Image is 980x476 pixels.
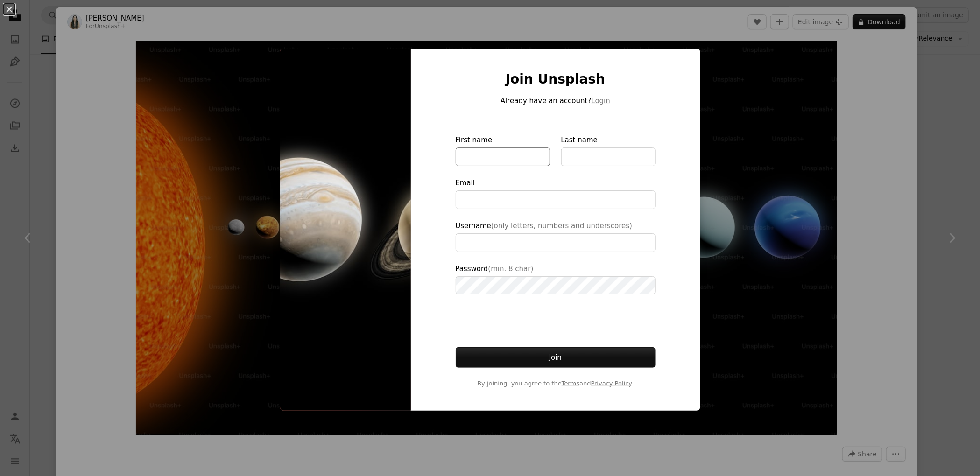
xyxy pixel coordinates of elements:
[488,265,534,273] span: (min. 8 char)
[456,190,656,209] input: Email
[456,147,550,166] input: First name
[456,134,550,166] label: First name
[592,95,610,106] button: Login
[456,177,656,209] label: Email
[280,49,411,411] img: premium_photo-1717620945061-fdb31301a205
[561,147,656,166] input: Last name
[456,71,656,88] h1: Join Unsplash
[561,134,656,166] label: Last name
[456,95,656,106] p: Already have an account?
[456,379,656,388] span: By joining, you agree to the and .
[562,380,579,387] a: Terms
[456,263,656,295] label: Password
[456,233,656,252] input: Username(only letters, numbers and underscores)
[456,276,656,295] input: Password(min. 8 char)
[591,380,632,387] a: Privacy Policy
[456,347,656,368] button: Join
[456,220,656,252] label: Username
[491,222,632,230] span: (only letters, numbers and underscores)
